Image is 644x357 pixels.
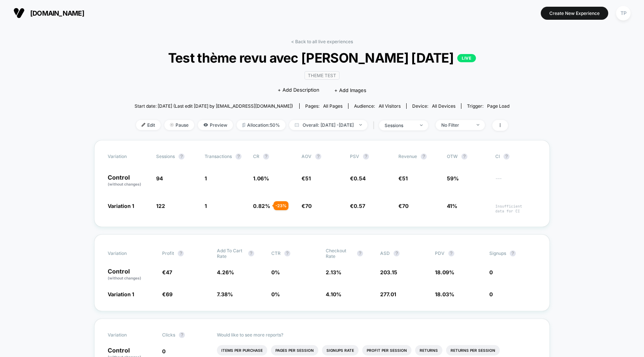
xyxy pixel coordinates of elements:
span: All Visitors [379,103,401,109]
button: ? [248,250,254,256]
span: 4.10 % [326,291,341,297]
span: Device: [406,103,461,109]
span: 0.82 % [253,203,270,209]
span: Theme Test [304,71,340,80]
li: Pages Per Session [271,345,318,356]
span: Variation 1 [108,203,134,209]
span: Preview [198,120,233,130]
span: 0 % [271,291,280,297]
li: Profit Per Session [362,345,411,356]
li: Returns Per Session [446,345,500,356]
span: Page Load [487,103,509,109]
span: Test thème revu avec [PERSON_NAME] [DATE] [153,50,491,66]
span: Add To Cart Rate [217,248,244,259]
span: 203.15 [380,269,397,275]
span: 2.13 % [326,269,341,275]
span: Overall: [DATE] - [DATE] [289,120,367,130]
img: end [170,123,174,127]
button: ? [357,250,363,256]
span: Variation 1 [108,291,134,297]
img: rebalance [242,123,245,127]
span: AOV [302,154,312,159]
span: € [398,175,408,181]
span: Start date: [DATE] (Last edit [DATE] by [EMAIL_ADDRESS][DOMAIN_NAME]) [135,103,293,109]
span: 69 [166,291,173,297]
span: 41% [447,203,457,209]
span: Variation [108,154,149,159]
button: ? [178,250,184,256]
img: Visually logo [13,7,25,19]
button: ? [448,250,454,256]
span: | [371,120,379,131]
li: Returns [415,345,442,356]
span: 1 [205,175,207,181]
button: ? [179,332,185,338]
span: € [302,175,311,181]
span: 18.09 % [435,269,454,275]
img: end [420,124,423,126]
span: CR [253,154,259,159]
span: Insufficient data for CI [495,204,536,214]
p: Would like to see more reports? [217,332,537,338]
span: Clicks [162,332,175,338]
span: 1.06 % [253,175,269,181]
button: Create New Experience [541,7,608,20]
span: 47 [166,269,172,275]
span: 0.57 [354,203,365,209]
span: 70 [305,203,312,209]
span: 7.38 % [217,291,233,297]
span: PDV [435,250,445,256]
div: sessions [385,123,414,128]
img: edit [142,123,145,127]
span: € [302,203,312,209]
p: Control [108,174,149,187]
p: LIVE [457,54,476,62]
img: end [477,124,479,126]
span: all pages [323,103,342,109]
button: ? [461,154,467,159]
button: ? [315,154,321,159]
span: 70 [402,203,408,209]
span: Signups [489,250,506,256]
li: Signups Rate [322,345,359,356]
span: CTR [271,250,281,256]
button: ? [421,154,427,159]
span: € [398,203,408,209]
button: ? [236,154,241,159]
span: Pause [164,120,194,130]
span: 4.26 % [217,269,234,275]
span: OTW [447,154,488,159]
span: 94 [156,175,163,181]
span: 122 [156,203,165,209]
li: Items Per Purchase [217,345,267,356]
p: Control [108,268,155,281]
span: Profit [162,250,174,256]
div: Audience: [354,103,401,109]
span: Allocation: 50% [237,120,285,130]
a: < Back to all live experiences [291,39,353,44]
span: € [162,291,173,297]
button: ? [263,154,269,159]
span: € [350,175,366,181]
span: + Add Images [334,87,366,93]
button: ? [363,154,369,159]
span: 277.01 [380,291,396,297]
span: Variation [108,332,149,338]
div: TP [616,6,631,20]
span: 59% [447,175,459,181]
img: end [359,124,362,126]
div: No Filter [441,122,471,128]
span: Variation [108,248,149,259]
span: € [162,269,172,275]
span: 0 % [271,269,280,275]
span: Sessions [156,154,175,159]
span: (without changes) [108,276,141,280]
button: ? [284,250,290,256]
span: --- [495,176,536,187]
span: CI [495,154,536,159]
div: Pages: [305,103,342,109]
span: 0 [489,291,493,297]
span: Revenue [398,154,417,159]
span: Transactions [205,154,232,159]
span: ASD [380,250,390,256]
